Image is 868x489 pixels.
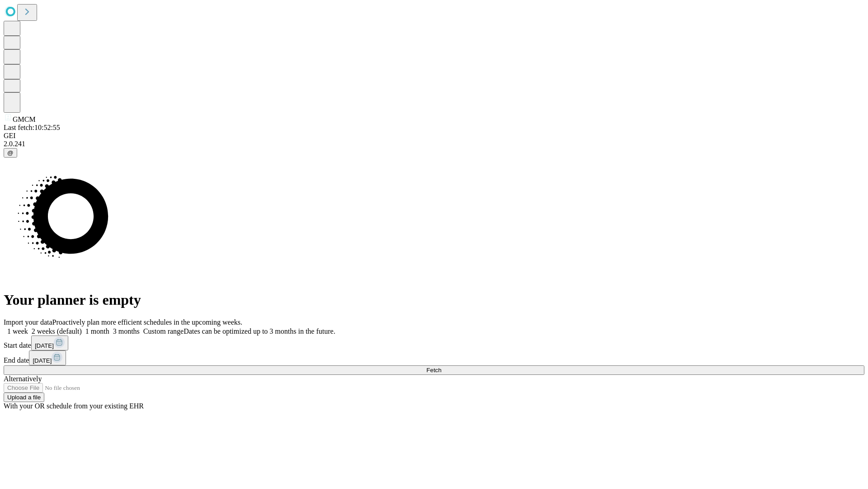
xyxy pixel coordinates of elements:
[113,327,140,335] span: 3 months
[4,124,60,131] span: Last fetch: 10:52:55
[4,375,42,383] span: Alternatively
[184,327,335,335] span: Dates can be optimized up to 3 months in the future.
[4,336,864,350] div: Start date
[4,402,144,410] span: With your OR schedule from your existing EHR
[33,357,52,364] span: [DATE]
[4,148,17,158] button: @
[13,115,36,123] span: GMCM
[4,292,864,308] h1: Your planner is empty
[4,132,864,140] div: GEI
[143,327,184,335] span: Custom range
[4,393,44,402] button: Upload a file
[7,149,14,156] span: @
[31,336,68,350] button: [DATE]
[29,350,66,365] button: [DATE]
[4,350,864,365] div: End date
[32,327,82,335] span: 2 weeks (default)
[4,318,52,326] span: Import your data
[426,367,441,374] span: Fetch
[52,318,242,326] span: Proactively plan more efficient schedules in the upcoming weeks.
[85,327,109,335] span: 1 month
[7,327,28,335] span: 1 week
[35,342,54,349] span: [DATE]
[4,365,864,375] button: Fetch
[4,140,864,148] div: 2.0.241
